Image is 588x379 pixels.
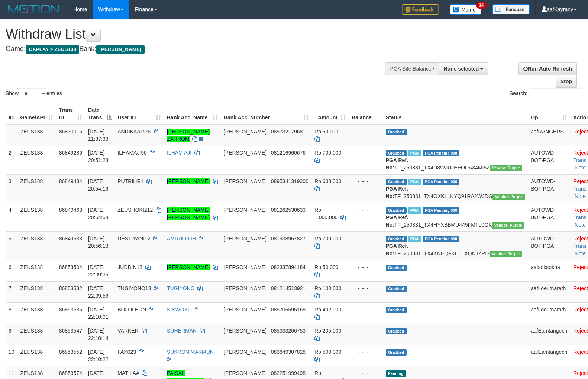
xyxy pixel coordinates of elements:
[352,327,380,334] div: - - -
[117,370,139,376] span: MATILAA
[492,222,524,229] span: Vendor URL: https://trx4.1velocity.biz
[311,103,349,124] th: Amount: activate to sort column ascending
[530,88,582,99] input: Search:
[17,146,56,174] td: ZEUS138
[164,103,221,124] th: Bank Acc. Name: activate to sort column ascending
[6,27,385,42] h1: Withdraw List
[423,207,460,214] span: PGA Pending
[556,75,577,88] a: Stop
[573,178,588,184] a: Reject
[221,103,311,124] th: Bank Acc. Number: activate to sort column ascending
[314,307,341,312] span: Rp 402.000
[224,349,266,355] span: [PERSON_NAME]
[573,370,588,376] a: Reject
[490,165,522,171] span: Vendor URL: https://trx4.1velocity.biz
[408,207,421,214] span: Marked by aafRornrotha
[575,165,586,171] a: Note
[271,307,306,312] span: Copy 085706595168 to clipboard
[6,324,17,345] td: 9
[386,265,407,271] span: Grabbed
[528,103,570,124] th: Op: activate to sort column ascending
[114,103,164,124] th: User ID: activate to sort column ascending
[528,124,570,146] td: aafRANGERS
[383,203,528,231] td: TF_250831_TX4HYXBBMU445FMTL0GK
[59,150,82,156] span: 86849286
[314,236,341,242] span: Rp 700.000
[271,370,306,376] span: Copy 082251999498 to clipboard
[117,236,150,242] span: DESTIYANI12
[490,251,522,257] span: Vendor URL: https://trx4.1velocity.biz
[450,4,481,15] img: Button%20Memo.svg
[528,345,570,366] td: aafEamtangech
[167,150,191,156] a: ILHAM AJI
[476,2,486,9] span: 34
[224,307,266,312] span: [PERSON_NAME]
[117,150,147,156] span: ILHAMAJI90
[224,129,266,135] span: [PERSON_NAME]
[117,349,136,355] span: FAK023
[386,370,406,377] span: Pending
[117,307,146,312] span: BOLOLEON
[17,345,56,366] td: ZEUS138
[386,186,408,199] b: PGA Ref. No:
[352,235,380,242] div: - - -
[314,285,341,291] span: Rp 100.000
[167,285,195,291] a: TUGIYONO
[59,207,82,213] span: 86849463
[6,260,17,281] td: 6
[167,236,196,242] a: AMRULLOH
[59,129,82,135] span: 86830016
[167,349,214,355] a: SUKRON MAKMUN
[17,103,56,124] th: Game/API: activate to sort column ascending
[271,349,306,355] span: Copy 083849307828 to clipboard
[271,129,306,135] span: Copy 085732179681 to clipboard
[314,328,341,334] span: Rp 205.000
[271,178,308,184] span: Copy 0895341319300 to clipboard
[224,328,266,334] span: [PERSON_NAME]
[88,236,109,249] span: [DATE] 20:56:13
[59,370,82,376] span: 86853574
[575,222,586,228] a: Note
[492,194,525,200] span: Vendor URL: https://trx4.1velocity.biz
[386,349,407,356] span: Grabbed
[6,146,17,174] td: 2
[386,207,407,214] span: Grabbed
[573,328,588,334] a: Reject
[528,203,570,231] td: AUTOWD-BOT-PGA
[518,62,577,75] a: Run Auto-Refresh
[17,324,56,345] td: ZEUS138
[117,328,139,334] span: VARKER
[408,236,421,242] span: Marked by aafRornrotha
[528,324,570,345] td: aafEamtangech
[59,349,82,355] span: 86853552
[386,157,408,171] b: PGA Ref. No:
[314,150,341,156] span: Rp 700.000
[528,231,570,260] td: AUTOWD-BOT-PGA
[528,146,570,174] td: AUTOWD-BOT-PGA
[6,4,62,15] img: MOTION_logo.png
[573,307,588,312] a: Reject
[59,264,82,270] span: 86853504
[59,328,82,334] span: 86853547
[575,250,586,256] a: Note
[6,231,17,260] td: 5
[17,203,56,231] td: ZEUS138
[352,263,380,271] div: - - -
[224,236,266,242] span: [PERSON_NAME]
[167,328,197,334] a: SUHERMAN
[224,264,266,270] span: [PERSON_NAME]
[271,207,306,213] span: Copy 081262530633 to clipboard
[528,260,570,281] td: aafsoksokha
[59,285,82,291] span: 86853532
[6,124,17,146] td: 1
[528,302,570,324] td: aafLoeutnarath
[59,236,82,242] span: 86849533
[88,285,109,299] span: [DATE] 22:09:59
[386,243,408,256] b: PGA Ref. No:
[352,306,380,313] div: - - -
[352,128,380,135] div: - - -
[386,328,407,334] span: Grabbed
[59,307,82,312] span: 86853535
[88,150,109,163] span: [DATE] 20:51:23
[573,129,588,135] a: Reject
